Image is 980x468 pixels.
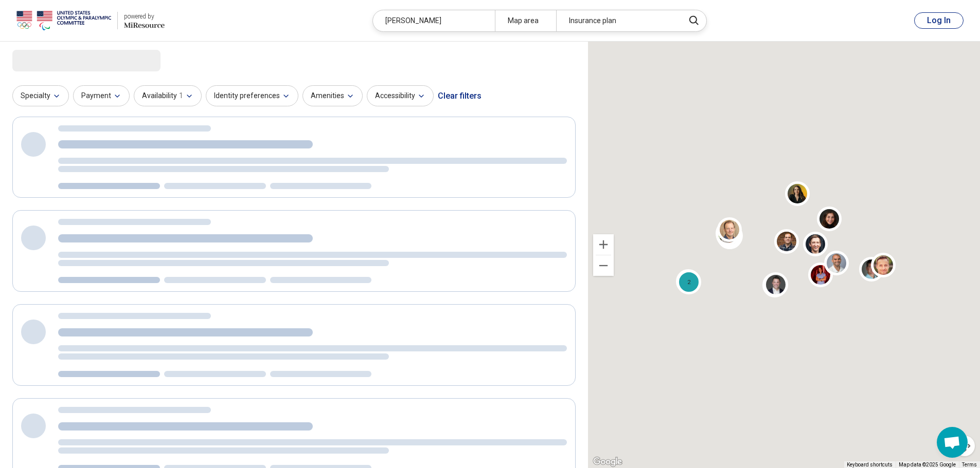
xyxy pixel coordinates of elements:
button: Amenities [302,85,363,106]
button: Accessibility [367,85,434,106]
a: Terms (opens in new tab) [962,462,977,467]
span: Loading... [12,50,99,70]
span: Map data ©2025 Google [899,462,956,467]
button: Payment [73,85,130,106]
span: 1 [179,90,183,101]
div: 2 [676,270,701,294]
div: Open chat [937,427,968,458]
div: [PERSON_NAME] [373,10,495,31]
img: USOPC [16,8,111,33]
button: Zoom in [593,234,614,255]
button: Availability1 [134,85,202,106]
div: Map area [495,10,556,31]
div: Clear filters [438,84,482,108]
button: Zoom out [593,255,614,276]
a: USOPCpowered by [16,8,165,33]
button: Identity preferences [206,85,298,106]
div: Insurance plan [556,10,678,31]
div: powered by [124,12,165,21]
button: Log In [914,12,964,29]
button: Specialty [12,85,69,106]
